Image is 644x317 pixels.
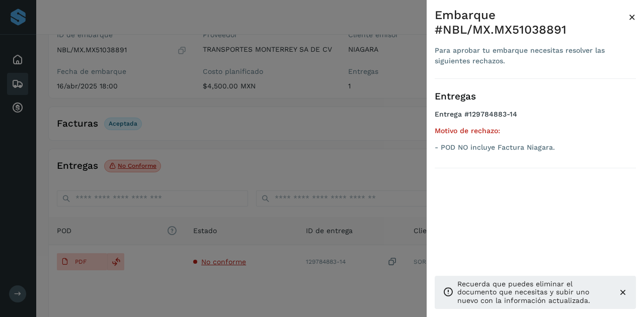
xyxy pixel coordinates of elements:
[435,91,636,102] h3: Entregas
[435,45,628,66] div: Para aprobar tu embarque necesitas resolver las siguientes rechazos.
[435,143,636,152] p: - POD NO incluye Factura Niagara.
[628,10,636,24] span: ×
[435,127,636,135] h5: Motivo de rechazo:
[435,110,636,127] h4: Entrega #129784883-14
[628,8,636,26] button: Close
[457,280,610,305] p: Recuerda que puedes eliminar el documento que necesitas y subir uno nuevo con la información actu...
[435,8,628,37] div: Embarque #NBL/MX.MX51038891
